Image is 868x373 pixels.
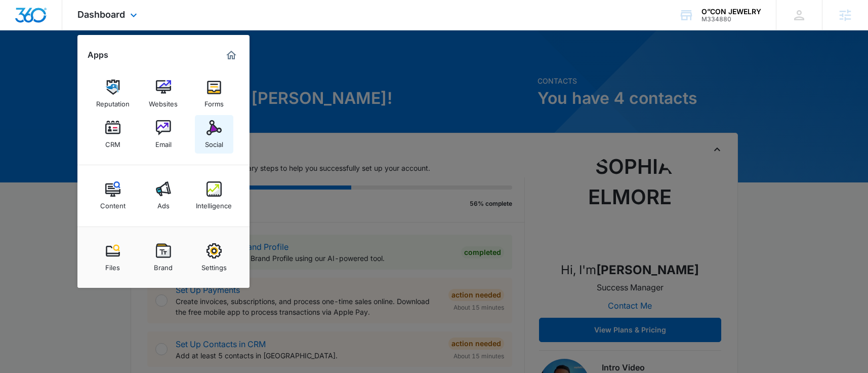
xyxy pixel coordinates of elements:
[155,135,172,148] div: Email
[144,238,183,277] a: Brand
[96,95,130,108] div: Reputation
[77,9,125,20] span: Dashboard
[223,47,239,63] a: Marketing 360® Dashboard
[201,258,227,272] div: Settings
[204,95,224,108] div: Forms
[94,176,132,215] a: Content
[144,176,183,215] a: Ads
[105,135,120,148] div: CRM
[195,176,233,215] a: Intelligence
[157,197,170,210] div: Ads
[195,74,233,113] a: Forms
[100,197,126,210] div: Content
[88,50,108,60] h2: Apps
[105,258,120,272] div: Files
[195,238,233,277] a: Settings
[701,16,761,23] div: account id
[195,115,233,154] a: Social
[94,238,132,277] a: Files
[144,115,183,154] a: Email
[149,95,178,108] div: Websites
[196,197,232,210] div: Intelligence
[154,258,173,272] div: Brand
[94,74,132,113] a: Reputation
[701,8,761,16] div: account name
[205,135,223,148] div: Social
[144,74,183,113] a: Websites
[94,115,132,154] a: CRM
